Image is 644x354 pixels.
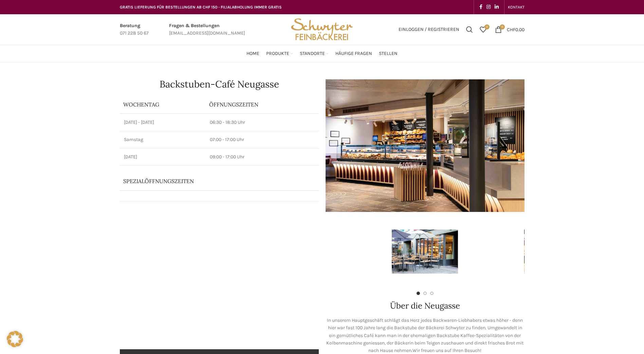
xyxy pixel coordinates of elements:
[458,219,524,285] div: 3 / 7
[484,2,493,12] a: Instagram social link
[507,26,525,32] bdi: 0.00
[484,24,490,29] span: 0
[492,23,528,36] a: 0 CHF0.00
[430,292,434,295] li: Go to slide 3
[246,47,259,60] a: Home
[508,0,525,14] a: KONTAKT
[335,51,372,57] span: Häufige Fragen
[476,23,490,36] div: Meine Wunschliste
[124,119,202,126] p: [DATE] - [DATE]
[507,26,515,32] span: CHF
[123,101,203,108] p: Wochentag
[289,14,355,45] img: Bäckerei Schwyter
[417,292,420,295] li: Go to slide 1
[493,2,501,12] a: Linkedin social link
[123,177,296,185] p: Spezialöffnungszeiten
[300,47,329,60] a: Standorte
[266,47,293,60] a: Produkte
[524,230,590,274] img: schwyter-10
[423,292,427,295] li: Go to slide 2
[210,136,314,143] p: 07:00 - 17:00 Uhr
[120,22,149,37] a: Infobox link
[289,26,355,32] a: Site logo
[458,230,524,274] img: schwyter-12
[335,47,372,60] a: Häufige Fragen
[326,219,392,285] div: 1 / 7
[120,79,319,89] h1: Backstuben-Café Neugasse
[476,23,490,36] a: 0
[210,154,314,160] p: 09:00 - 17:00 Uhr
[326,230,392,274] img: schwyter-17
[477,2,484,12] a: Facebook social link
[500,24,505,29] span: 0
[326,302,525,310] h2: Über die Neugasse
[504,0,528,14] div: Secondary navigation
[379,47,398,60] a: Stellen
[124,154,202,160] p: [DATE]
[412,348,481,353] span: Wir freuen uns auf Ihren Besuch!
[169,22,245,37] a: Infobox link
[524,219,590,285] div: 4 / 7
[210,119,314,126] p: 06:30 - 18:30 Uhr
[395,23,463,36] a: Einloggen / Registrieren
[508,5,525,9] span: KONTAKT
[399,27,459,32] span: Einloggen / Registrieren
[120,5,282,9] span: GRATIS LIEFERUNG FÜR BESTELLUNGEN AB CHF 150 - FILIALABHOLUNG IMMER GRATIS
[266,51,289,57] span: Produkte
[246,51,259,57] span: Home
[392,219,458,285] div: 2 / 7
[463,23,476,36] a: Suchen
[124,136,202,143] p: Samstag
[116,47,528,60] div: Main navigation
[392,230,458,274] img: schwyter-61
[300,51,325,57] span: Standorte
[379,51,398,57] span: Stellen
[209,101,315,108] p: ÖFFNUNGSZEITEN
